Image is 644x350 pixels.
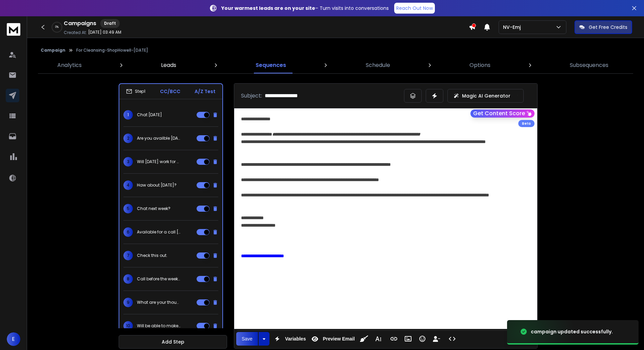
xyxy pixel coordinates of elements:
span: Preview Email [321,336,356,342]
p: Get Free Credits [589,24,627,31]
button: Preview Email [308,332,356,346]
h1: Campaigns [64,19,96,28]
a: Schedule [362,57,394,73]
a: Subsequences [566,57,612,73]
p: Will be able to make it? [137,323,180,329]
a: Options [465,57,495,73]
span: 9 [123,298,133,307]
button: Variables [271,332,307,346]
span: 1 [123,110,133,120]
p: Check this out. [137,253,167,258]
span: 6 [123,227,133,237]
p: Magic AI Generator [462,92,510,99]
p: A/Z Test [195,88,216,95]
button: Insert Link (Ctrl+K) [387,332,400,346]
p: Will [DATE] work for you? [137,159,180,164]
button: Insert Unsubscribe Link [430,332,443,346]
p: CC/BCC [160,88,180,95]
p: Haw about [DATE]? [137,182,177,188]
button: Get Free Credits [575,20,632,34]
span: 2 [123,134,133,143]
div: Beta [518,120,535,127]
button: Emoticons [416,332,429,346]
p: Chat next week? [137,206,170,211]
a: Sequences [251,57,290,73]
span: 3 [123,157,133,167]
button: More Text [372,332,385,346]
button: E [7,332,20,346]
p: Subject: [241,92,262,100]
img: logo [7,23,20,36]
button: Clean HTML [358,332,370,346]
span: 10 [123,321,133,331]
button: Get Content Score [470,109,535,118]
p: – Turn visits into conversations [221,5,389,12]
p: Available for a call [DATE]? [137,229,180,235]
p: Call before the weekend [137,276,180,282]
p: Leads [161,61,176,69]
button: Save [236,332,258,346]
span: 8 [123,274,133,284]
p: For Cleansing-ShopHowell-[DATE] [76,48,148,53]
div: Draft [100,19,120,28]
button: Code View [446,332,459,346]
span: 5 [123,204,133,213]
span: 4 [123,180,133,190]
p: [DATE] 03:49 AM [88,30,121,35]
button: Insert Image (Ctrl+P) [402,332,415,346]
p: Schedule [366,61,390,69]
a: Reach Out Now [394,3,435,14]
p: Are you availble [DATE] [137,136,180,141]
button: Campaign [41,48,65,53]
span: Variables [284,336,307,342]
button: Add Step [119,335,227,349]
p: Sequences [256,61,286,69]
a: Leads [157,57,180,73]
p: Chat [DATE] [137,112,162,118]
a: Analytics [53,57,86,73]
p: Options [469,61,490,69]
p: Created At: [64,30,87,35]
span: 7 [123,251,133,260]
strong: Your warmest leads are on your site [221,5,315,12]
p: Subsequences [570,61,608,69]
p: 0 % [55,25,59,29]
p: NV-Emj [503,24,523,31]
p: Analytics [57,61,82,69]
p: Reach Out Now [396,5,433,12]
p: What are your thoughts on this one? [137,300,180,305]
div: Step 1 [126,88,145,94]
button: Magic AI Generator [447,89,524,103]
div: campaign updated successfully. [531,328,613,335]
